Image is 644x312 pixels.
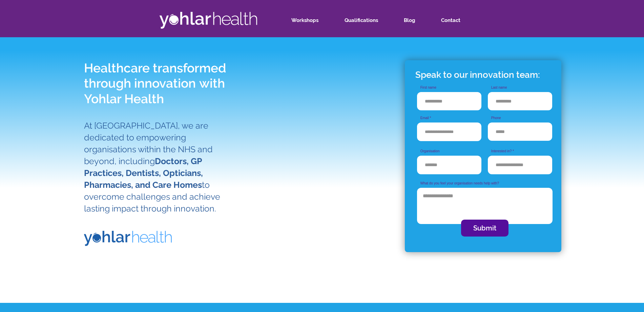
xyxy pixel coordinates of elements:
[400,12,419,28] p: Blog
[436,12,481,28] a: Contact
[84,61,226,91] span: Healthcare transformed through innovation
[84,156,203,190] span: Doctors, GP Practices, Dentists, Opticians, Pharmacies, and Care Homes
[461,220,508,237] button: Submit
[84,231,172,246] img: Asset 1.png
[417,182,553,185] label: What do you feel your organisation needs help with?
[399,12,436,28] a: Blog
[199,76,225,91] span: with
[288,12,322,28] p: Workshops
[341,12,381,28] p: Qualifications
[438,12,464,28] p: Contact
[84,91,164,106] span: Yohlar Health
[473,223,496,233] span: Submit
[488,86,552,89] label: Last name
[417,116,481,120] label: Email
[488,116,552,120] label: Phone
[417,86,481,89] label: First name
[339,12,399,28] a: Qualifications
[415,70,540,80] span: Speak to our innovation team:
[417,150,481,153] label: Organisation
[286,12,339,28] a: Workshops
[488,150,552,153] label: Interested in?
[84,120,220,214] span: At [GEOGRAPHIC_DATA], we are dedicated to empowering organisations within the NHS and beyond, inc...
[160,12,257,29] img: Asset 2.png
[286,12,481,28] nav: Site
